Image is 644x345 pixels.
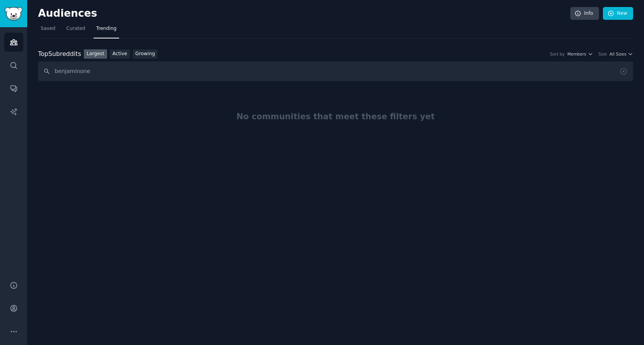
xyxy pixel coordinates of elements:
[38,84,633,149] div: No communities that meet these filters yet
[5,7,23,21] img: GummySearch logo
[603,7,633,20] a: New
[133,49,158,59] a: Growing
[599,51,607,57] div: Size
[64,23,88,38] a: Curated
[38,7,570,20] h2: Audiences
[570,7,599,20] a: Info
[38,61,633,81] input: Search name, description, topic
[38,49,81,59] div: Top Subreddits
[96,25,116,32] span: Trending
[609,51,626,57] span: All Sizes
[567,51,593,57] button: Members
[66,25,85,32] span: Curated
[38,23,58,38] a: Saved
[93,23,119,38] a: Trending
[110,49,130,59] a: Active
[84,49,107,59] a: Largest
[550,51,565,57] div: Sort by
[609,51,633,57] button: All Sizes
[41,25,55,32] span: Saved
[567,51,586,57] span: Members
